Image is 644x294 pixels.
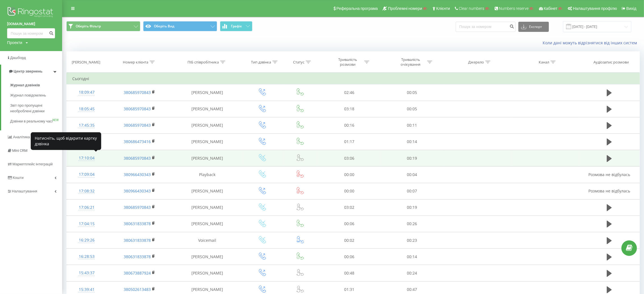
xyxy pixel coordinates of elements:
td: 00:06 [318,249,381,265]
span: Дзвінки в реальному часі [10,119,53,124]
td: [PERSON_NAME] [172,199,242,216]
a: 380673887924 [124,270,151,276]
div: Тип дзвінка [251,60,271,65]
a: 380685970843 [124,90,151,95]
div: Тривалість очікування [396,57,426,67]
a: Центр звернень [1,65,62,78]
a: Журнал дзвінків [10,80,62,90]
span: Проблемні номери [388,6,422,11]
span: Оберіть Фільтр [76,24,101,28]
td: [PERSON_NAME] [172,249,242,265]
td: 03:18 [318,101,381,117]
span: Вихід [626,6,636,11]
td: [PERSON_NAME] [172,265,242,281]
a: 380686473416 [124,139,151,144]
a: Звіт про пропущені необроблені дзвінки [10,100,62,116]
span: Клієнти [436,6,450,11]
a: 380631833878 [124,238,151,243]
td: [PERSON_NAME] [172,183,242,199]
div: 17:45:35 [72,120,101,131]
div: Проекти [7,40,22,45]
td: 00:07 [381,183,444,199]
input: Пошук за номером [7,28,55,38]
div: ПІБ співробітника [187,60,219,65]
a: 380966430343 [124,188,151,194]
span: Графік [231,24,242,28]
button: Експорт [518,22,549,32]
input: Пошук за номером [456,22,516,32]
span: Mini CRM [12,148,27,153]
td: 00:05 [381,84,444,101]
a: 380685970843 [124,205,151,210]
img: Ringostat logo [7,6,55,20]
div: 15:43:37 [72,267,101,278]
span: Розмова не відбулась [588,188,630,194]
div: Аудіозапис розмови [593,60,629,65]
div: Канал [539,60,549,65]
a: Коли дані можуть відрізнятися вiд інших систем [543,40,640,45]
td: 03:06 [318,150,381,166]
span: Аналiтика [13,135,30,139]
td: 00:14 [381,249,444,265]
button: Оберіть Вид [143,21,217,31]
span: Кабінет [544,6,558,11]
td: 00:14 [381,133,444,150]
td: 00:02 [318,232,381,249]
div: 16:28:53 [72,251,101,262]
div: 17:04:15 [72,218,101,229]
a: Дзвінки в реальному часіNEW [10,116,62,126]
div: 16:29:26 [72,235,101,246]
div: 17:06:21 [72,202,101,213]
div: 17:10:04 [72,153,101,164]
a: 380685970843 [124,155,151,161]
a: [DOMAIN_NAME] [7,21,55,27]
td: 00:24 [381,265,444,281]
td: 00:04 [381,166,444,183]
span: Журнал дзвінків [10,82,40,88]
span: Центр звернень [14,69,42,73]
td: 01:17 [318,133,381,150]
a: 380966430343 [124,172,151,177]
a: 380685970843 [124,106,151,111]
button: Графік [220,21,252,31]
td: 02:46 [318,84,381,101]
a: Журнал повідомлень [10,90,62,100]
div: [PERSON_NAME] [72,60,100,65]
td: [PERSON_NAME] [172,216,242,232]
td: 00:00 [318,166,381,183]
div: Статус [293,60,304,65]
td: 00:26 [381,216,444,232]
button: Оберіть Фільтр [66,21,140,31]
span: Журнал повідомлень [10,93,46,98]
div: 18:09:47 [72,87,101,98]
div: Тривалість розмови [333,57,363,67]
a: 380631833878 [124,254,151,259]
td: 00:00 [318,183,381,199]
td: [PERSON_NAME] [172,150,242,166]
td: 00:16 [318,117,381,133]
div: 18:05:45 [72,104,101,115]
span: Звіт про пропущені необроблені дзвінки [10,103,59,114]
span: Налаштування [12,189,37,193]
span: Дашборд [10,56,26,60]
a: 380685970843 [124,122,151,128]
span: Кошти [13,175,23,180]
td: 00:11 [381,117,444,133]
td: 00:23 [381,232,444,249]
td: 00:06 [318,216,381,232]
div: 17:09:04 [72,169,101,180]
td: [PERSON_NAME] [172,117,242,133]
td: 03:02 [318,199,381,216]
span: Numbers reserve [499,6,529,11]
td: 00:48 [318,265,381,281]
td: 00:19 [381,150,444,166]
span: Розмова не відбулась [588,172,630,177]
span: Clear numbers [459,6,484,11]
td: 00:05 [381,101,444,117]
div: Джерело [468,60,484,65]
a: 380631833878 [124,221,151,226]
td: Voicemail [172,232,242,249]
span: Реферальна програма [337,6,378,11]
td: 00:19 [381,199,444,216]
div: 17:08:32 [72,186,101,197]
